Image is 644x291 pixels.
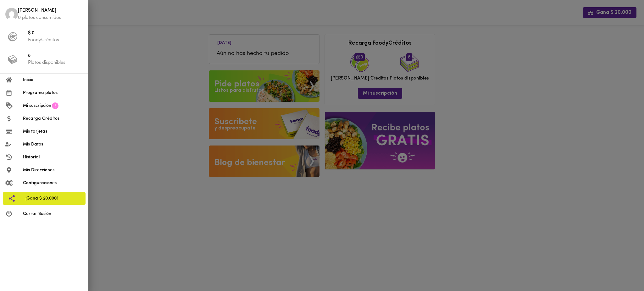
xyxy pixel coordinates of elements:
[23,180,83,186] span: Configuraciones
[23,115,83,122] span: Recarga Créditos
[23,167,83,173] span: Mis Direcciones
[23,211,83,217] span: Cerrar Sesión
[8,55,17,64] img: platos_menu.png
[18,14,83,21] p: 0 platos consumidos
[23,102,51,109] span: Mi suscripción
[28,52,83,60] span: 8
[23,154,83,161] span: Historial
[23,141,83,148] span: Mis Datos
[28,30,83,37] span: $ 0
[28,59,83,66] p: Platos disponibles
[23,90,83,96] span: Programa platos
[25,195,80,202] span: ¡Gana $ 20.000!
[23,77,83,83] span: Inicio
[608,255,638,285] iframe: Messagebird Livechat Widget
[28,37,83,43] p: FoodyCréditos
[18,7,83,14] span: [PERSON_NAME]
[23,128,83,135] span: Mis tarjetas
[8,32,17,41] img: foody-creditos-black.png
